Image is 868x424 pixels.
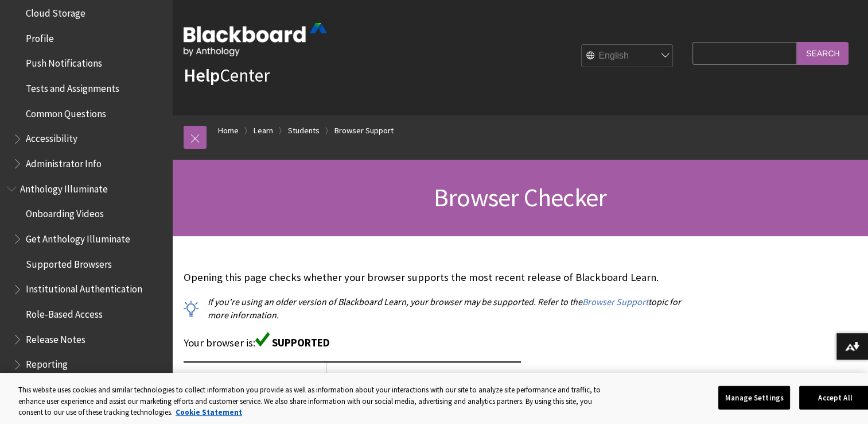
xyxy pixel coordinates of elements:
span: Browser Checker [434,182,606,213]
strong: Help [184,64,220,87]
span: Windows [332,371,369,383]
span: Profile [26,29,54,44]
span: SUPPORTED [272,336,330,349]
span: Push Notifications [26,54,102,70]
span: Common Questions [26,104,106,120]
img: Blackboard by Anthology [184,23,327,56]
a: Students [288,124,320,138]
td: Operating System [184,362,327,392]
a: Browser Support [334,124,394,138]
span: Release Notes [26,330,85,345]
button: Manage Settings [718,386,790,410]
span: Onboarding Videos [26,205,104,220]
span: Role-Based Access [26,304,103,320]
span: Anthology Illuminate [20,179,108,195]
span: Tests and Assignments [26,79,119,94]
a: Browser Support [582,296,648,308]
span: Accessibility [26,129,77,145]
a: Home [218,124,239,138]
span: Supported Browsers [26,255,112,270]
select: Site Language Selector [582,45,674,68]
span: Get Anthology Illuminate [26,229,130,245]
span: Cloud Storage [26,3,85,19]
p: Opening this page checks whether your browser supports the most recent release of Blackboard Learn. [184,270,687,285]
p: If you're using an older version of Blackboard Learn, your browser may be supported. Refer to the... [184,295,687,321]
div: This website uses cookies and similar technologies to collect information you provide as well as ... [18,384,608,418]
span: Reporting [26,355,68,371]
span: Institutional Authentication [26,280,142,295]
a: Learn [254,124,273,138]
a: More information about your privacy, opens in a new tab [176,407,242,417]
p: Your browser is: [184,332,687,350]
input: Search [797,42,848,64]
span: Administrator Info [26,154,102,169]
img: Green supported icon [255,332,270,346]
a: HelpCenter [184,64,270,87]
